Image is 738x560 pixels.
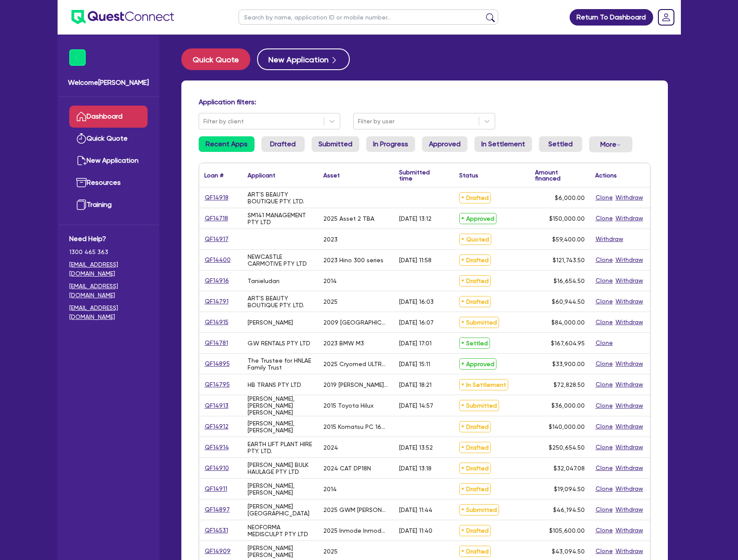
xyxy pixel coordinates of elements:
a: QF14915 [204,317,229,327]
span: $167,604.95 [551,340,585,347]
span: Need Help? [69,234,148,244]
div: NEOFORMA MEDISCULPT PTY LTD [248,524,313,537]
a: QF14917 [204,234,229,244]
a: Drafted [261,136,305,152]
span: Drafted [459,254,491,266]
button: Clone [595,255,613,265]
button: Withdraw [615,193,644,203]
a: Settled [539,136,582,152]
img: training [76,200,87,210]
div: [DATE] 18:21 [399,381,432,388]
button: Withdraw [615,255,644,265]
span: $72,828.50 [554,381,585,388]
div: 2019 [PERSON_NAME] 13.4 m Tri/A Tautliner Trailer [323,381,389,388]
input: Search by name, application ID or mobile number... [238,10,498,25]
button: Withdraw [615,505,644,515]
a: QF14912 [204,422,229,431]
span: $32,047.08 [554,465,585,472]
button: Clone [595,276,613,286]
button: Clone [595,525,613,535]
div: [DATE] 11:58 [399,257,432,264]
button: Withdraw [615,317,644,327]
a: Training [69,194,148,216]
a: [EMAIL_ADDRESS][DOMAIN_NAME] [69,260,148,278]
div: [DATE] 16:07 [399,319,434,326]
div: [PERSON_NAME][GEOGRAPHIC_DATA] [248,503,313,517]
span: Submitted [459,400,499,411]
button: Clone [595,422,613,431]
a: [EMAIL_ADDRESS][DOMAIN_NAME] [69,282,148,300]
button: Clone [595,296,613,306]
div: Actions [595,172,617,178]
div: EARTH LIFT PLANT HIRE PTY. LTD. [248,441,313,454]
a: Dropdown toggle [655,6,677,29]
div: 2025 Cryomed ULTRAFORMER III System UF3 [323,360,389,367]
span: Drafted [459,525,491,536]
a: QF14781 [204,338,229,348]
div: Status [459,172,478,178]
button: New Application [257,48,350,70]
div: 2025 GWM [PERSON_NAME] [323,506,389,513]
div: 2015 Toyota Hilux [323,402,374,409]
span: $140,000.00 [549,423,585,430]
button: Dropdown toggle [589,136,632,152]
div: [PERSON_NAME] [248,319,293,326]
div: 2025 Asset 2 TBA [323,215,374,222]
button: Withdraw [615,463,644,473]
span: $60,944.50 [552,298,585,305]
span: Settled [459,338,490,349]
a: Quick Quote [69,128,148,150]
div: 2025 Inmode InmodeRF [323,527,389,534]
a: Submitted [312,136,359,152]
button: Clone [595,317,613,327]
a: Return To Dashboard [570,9,653,26]
div: 2023 Hino 300 series [323,257,384,264]
img: quick-quote [76,133,87,144]
a: QF14918 [204,193,229,203]
h4: Application filters: [199,98,651,106]
span: $105,600.00 [549,527,585,534]
span: $33,900.00 [552,360,585,367]
span: Approved [459,213,496,224]
span: $43,094.50 [552,548,585,555]
div: 2025 [323,548,338,555]
a: In Settlement [474,136,532,152]
span: Approved [459,358,496,370]
div: [DATE] 13:52 [399,444,433,451]
button: Clone [595,359,613,369]
div: [PERSON_NAME], [PERSON_NAME] [PERSON_NAME] [248,395,313,416]
a: QF14400 [204,255,231,265]
div: HB TRANS PTY LTD [248,381,301,388]
span: Welcome [PERSON_NAME] [68,77,149,88]
span: $250,654.50 [549,444,585,451]
a: QF14916 [204,276,229,286]
div: [DATE] 16:03 [399,298,434,305]
a: Approved [422,136,467,152]
button: Clone [595,380,613,389]
a: QF14718 [204,213,229,223]
div: [PERSON_NAME] [PERSON_NAME] [248,544,313,558]
div: 2024 CAT DP18N [323,465,371,472]
button: Clone [595,401,613,411]
button: Withdraw [615,213,644,223]
span: $59,400.00 [552,236,585,243]
a: QF14795 [204,380,230,389]
div: Applicant [248,172,275,178]
a: Resources [69,172,148,194]
a: QF14911 [204,484,228,494]
div: ART'S BEAUTY BOUTIQUE PTY. LTD. [248,295,313,309]
div: G.W RENTALS PTY LTD [248,340,310,347]
a: QF14531 [204,525,229,535]
a: QF14895 [204,359,230,369]
a: QF14914 [204,442,229,452]
span: Drafted [459,442,491,453]
a: Quick Quote [181,48,257,70]
span: $6,000.00 [555,194,585,201]
div: [DATE] 13:12 [399,215,432,222]
div: [DATE] 11:44 [399,506,432,513]
div: 2023 BMW M3 [323,340,364,347]
button: Withdraw [615,401,644,411]
button: Withdraw [615,546,644,556]
div: 2009 [GEOGRAPHIC_DATA] 2009 Kenworth 402 Tipper [323,319,389,326]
